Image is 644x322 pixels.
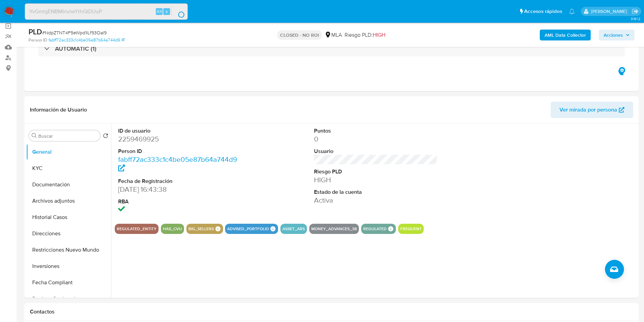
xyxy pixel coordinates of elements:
[631,16,641,21] span: 3.161.2
[30,308,633,315] h1: Contactos
[26,291,111,307] button: Devices Geolocation
[26,242,111,258] button: Restricciones Nuevo Mundo
[103,133,108,140] button: Volver al orden por defecto
[26,176,111,193] button: Documentación
[49,37,125,43] a: fabff72ac333c1c4be05e87b64a744d9
[559,102,617,118] span: Ver mirada por persona
[545,30,586,40] b: AML Data Collector
[171,7,185,16] button: search-icon
[118,134,242,144] dd: 2259469925
[540,30,591,40] button: AML Data Collector
[314,134,438,144] dd: 0
[373,31,385,39] span: HIGH
[26,144,111,160] button: General
[277,30,322,40] p: CLOSED - NO ROI
[26,225,111,242] button: Direcciones
[325,31,342,39] div: MLA
[118,154,237,174] a: fabff72ac333c1c4be05e87b64a744d9
[118,148,242,155] dt: Person ID
[32,133,37,138] button: Buscar
[314,127,438,135] dt: Puntos
[29,37,47,43] b: Person ID
[314,175,438,185] dd: HIGH
[591,8,629,15] p: mariaeugenia.sanchez@mercadolibre.com
[29,26,42,37] b: PLD
[118,127,242,135] dt: ID de usuario
[551,102,633,118] button: Ver mirada por persona
[118,198,242,205] dt: RBA
[314,148,438,155] dt: Usuario
[25,7,187,16] input: Buscar usuario o caso...
[38,41,625,56] div: AUTOMATIC (1)
[26,258,111,274] button: Inversiones
[26,193,111,209] button: Archivos adjuntos
[524,8,562,15] span: Accesos rápidos
[118,185,242,194] dd: [DATE] 16:43:38
[42,29,107,36] span: # NdpZTNT4F5eWpd1lLf93OaI9
[569,9,575,14] a: Notificaciones
[38,133,97,139] input: Buscar
[599,30,634,40] button: Acciones
[26,209,111,225] button: Historial Casos
[157,8,162,15] span: Alt
[345,31,385,39] span: Riesgo PLD:
[118,177,242,185] dt: Fecha de Registración
[26,160,111,176] button: KYC
[314,196,438,205] dd: Activa
[314,168,438,175] dt: Riesgo PLD
[632,8,639,15] a: Salir
[55,45,96,52] h3: AUTOMATIC (1)
[604,30,623,40] span: Acciones
[26,274,111,291] button: Fecha Compliant
[314,188,438,196] dt: Estado de la cuenta
[30,106,87,113] h1: Información de Usuario
[166,8,168,15] span: s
